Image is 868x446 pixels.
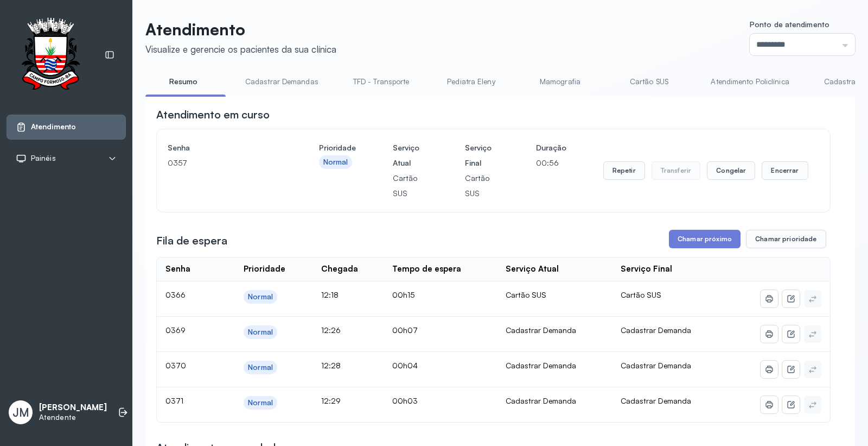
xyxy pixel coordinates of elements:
span: 00h15 [392,290,414,299]
div: Cadastrar Demanda [506,325,603,335]
p: Atendimento [145,20,336,39]
span: 12:29 [321,396,341,405]
div: Normal [248,328,273,337]
p: Cartão SUS [465,171,499,201]
h4: Serviço Final [465,140,499,171]
a: Mamografia [522,73,598,91]
button: Chamar prioridade [746,230,826,248]
img: Logotipo do estabelecimento [11,17,90,93]
span: 00h03 [392,396,418,405]
div: Cadastrar Demanda [506,361,603,370]
span: Painéis [31,154,56,163]
div: Chegada [321,264,358,274]
h4: Senha [168,140,282,155]
span: Cadastrar Demanda [621,325,691,335]
h3: Atendimento em curso [156,107,270,122]
span: 00h07 [392,325,418,335]
div: Normal [248,363,273,372]
span: Cadastrar Demanda [621,361,691,370]
span: 0366 [165,290,186,299]
a: Cartão SUS [611,73,687,91]
h4: Duração [536,140,566,155]
div: Normal [323,158,348,167]
p: 0357 [168,155,282,171]
span: Atendimento [31,122,76,131]
h4: Prioridade [319,140,356,155]
span: Ponto de atendimento [750,20,829,29]
a: Atendimento [16,122,117,133]
a: Pediatra Eleny [433,73,509,91]
div: Prioridade [244,264,285,274]
button: Congelar [707,161,755,180]
h4: Serviço Atual [393,140,428,171]
span: 0370 [165,361,186,370]
a: TFD - Transporte [342,73,420,91]
span: Cadastrar Demanda [621,396,691,405]
button: Repetir [603,161,645,180]
button: Transferir [652,161,701,180]
div: Serviço Final [621,264,672,274]
p: [PERSON_NAME] [39,403,107,413]
span: 00h04 [392,361,418,370]
a: Atendimento Policlínica [700,73,800,91]
p: 00:56 [536,155,566,171]
span: Cartão SUS [621,290,661,299]
span: 12:18 [321,290,339,299]
div: Cadastrar Demanda [506,396,603,406]
div: Serviço Atual [506,264,559,274]
div: Tempo de espera [392,264,461,274]
span: 0369 [165,325,186,335]
p: Atendente [39,413,107,422]
div: Normal [248,398,273,407]
div: Normal [248,292,273,301]
button: Encerrar [762,161,808,180]
div: Cartão SUS [506,290,603,300]
a: Cadastrar Demandas [234,73,329,91]
span: 0371 [165,396,183,405]
span: 12:26 [321,325,341,335]
p: Cartão SUS [393,171,428,201]
a: Resumo [145,73,221,91]
span: 12:28 [321,361,341,370]
button: Chamar próximo [669,230,741,248]
h3: Fila de espera [156,233,227,248]
div: Senha [165,264,190,274]
div: Visualize e gerencie os pacientes da sua clínica [145,43,336,55]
